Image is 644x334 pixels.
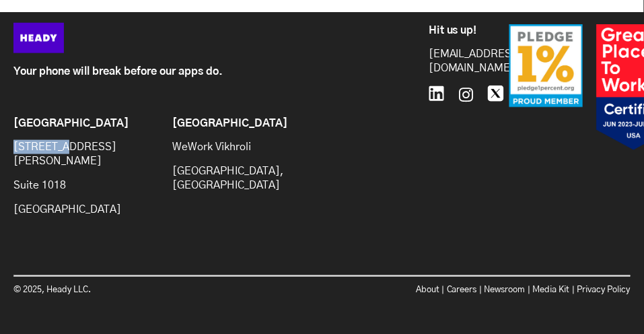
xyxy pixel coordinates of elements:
[13,65,348,79] p: Your phone will break before our apps do.
[13,178,159,193] p: Suite 1018
[172,164,318,193] p: [GEOGRAPHIC_DATA], [GEOGRAPHIC_DATA]
[485,286,526,295] a: Newsroom
[429,47,509,75] a: [EMAIL_ADDRESS][DOMAIN_NAME]
[13,283,322,298] p: © 2025, Heady LLC.
[533,286,570,295] a: Media Kit
[577,286,631,295] a: Privacy Policy
[172,140,318,154] p: WeWork Vikhroli
[429,24,509,37] h6: Hit us up!
[447,286,477,295] a: Careers
[13,203,159,217] p: [GEOGRAPHIC_DATA]
[13,140,159,168] p: [STREET_ADDRESS][PERSON_NAME]
[172,117,318,130] h6: [GEOGRAPHIC_DATA]
[416,286,439,295] a: About
[13,23,64,53] img: Heady_Logo_Web-01 (1)
[13,117,159,130] h6: [GEOGRAPHIC_DATA]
